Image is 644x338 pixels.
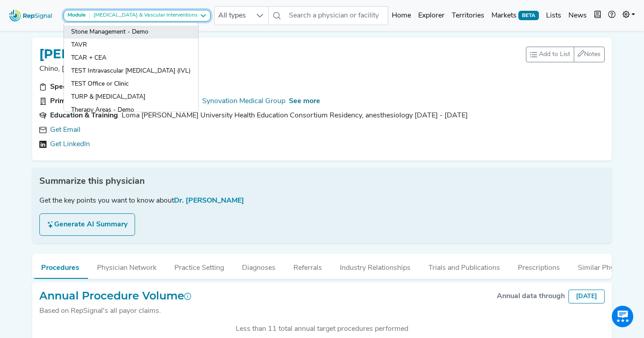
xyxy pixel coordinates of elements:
a: Get LinkedIn [50,139,90,150]
button: Intel Book [590,7,605,25]
button: Add to List [526,47,574,62]
a: TEST Intravascular [MEDICAL_DATA] (IVL) [64,65,198,78]
span: Notes [584,51,601,58]
button: Referrals [284,254,331,278]
h1: [PERSON_NAME] [39,47,151,62]
div: [MEDICAL_DATA] & Vascular Interventions [90,12,198,19]
button: Prescriptions [509,254,569,278]
a: TAVR [64,39,198,52]
div: toolbar [526,47,605,62]
div: Education & Training [50,110,118,121]
p: Chino, [GEOGRAPHIC_DATA] [39,64,526,74]
button: Practice Setting [165,254,233,278]
span: All types [215,7,251,25]
button: Procedures [32,254,88,279]
a: TEST Office or Clinic [64,78,198,91]
span: See more [289,98,320,105]
button: Trials and Publications [419,254,509,278]
a: News [565,7,590,25]
button: Physician Network [88,254,165,278]
a: Territories [448,7,488,25]
div: Less than 11 total annual target procedures performed [39,324,605,334]
a: Home [388,7,415,25]
a: TURP & [MEDICAL_DATA] [64,91,198,104]
div: Primary Sites of Care [50,96,120,107]
div: Loma Linda University Health Education Consortium Residency, anesthesiology 1992 - 1995 [122,110,468,121]
button: Diagnoses [233,254,284,278]
span: Add to List [539,50,570,59]
h2: Annual Procedure Volume [39,290,191,303]
button: Industry Relationships [331,254,419,278]
div: Annual data through [497,291,565,302]
a: Stone Management - Demo [64,26,198,39]
a: MarketsBETA [488,7,542,25]
button: Module[MEDICAL_DATA] & Vascular Interventions [64,10,211,22]
div: Based on RepSignal's all payor claims. [39,306,191,316]
a: Therapy Areas - Demo [64,104,198,117]
span: Dr. [PERSON_NAME] [174,197,244,204]
div: Specialty [50,82,80,92]
span: BETA [518,11,539,20]
div: Get the key points you want to know about [39,195,605,206]
strong: Module [68,13,86,18]
button: Generate AI Summary [39,213,135,236]
input: Search a physician or facility [285,6,388,25]
span: Summarize this physician [39,175,145,188]
button: Notes [574,47,605,62]
a: Get Email [50,125,80,135]
a: Explorer [415,7,448,25]
a: Lists [542,7,565,25]
a: TCAR + CEA [64,52,198,65]
div: [DATE] [568,290,605,303]
a: Synovation Medical Group [202,96,285,107]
